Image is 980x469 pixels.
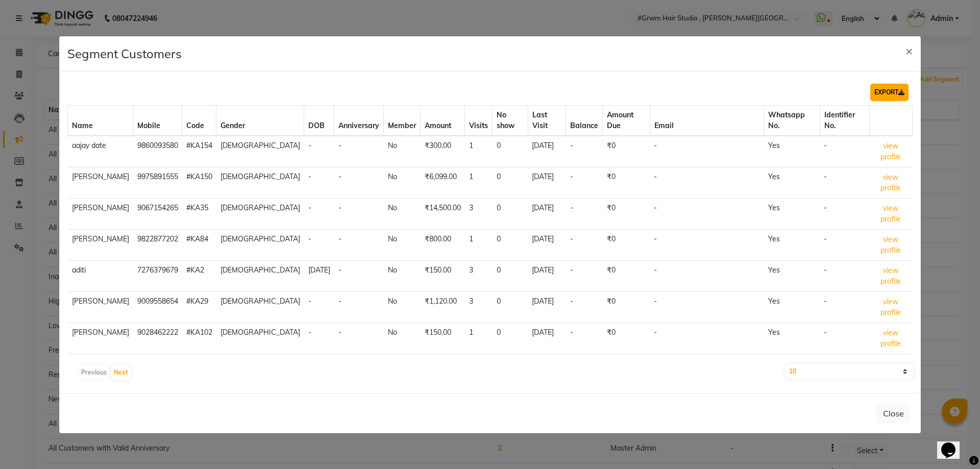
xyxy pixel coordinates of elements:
td: - [566,167,603,198]
td: - [304,136,334,167]
td: - [566,354,603,385]
td: #KA35 [182,198,216,229]
td: 3 [465,291,493,323]
td: ₹14,500.00 [421,198,465,229]
td: ₹0 [603,354,650,385]
td: - [650,229,764,260]
th: Anniversary [334,105,384,136]
button: view profile [874,203,909,225]
td: [DATE] [528,260,566,291]
td: - [566,260,603,291]
th: Gender [216,105,304,136]
td: No [384,136,421,167]
td: [DATE] [528,323,566,354]
td: No [384,291,421,323]
td: aajay date [68,136,133,167]
td: 9067154265 [133,198,182,229]
td: [DATE] [528,198,566,229]
td: - [566,198,603,229]
th: DOB [304,105,334,136]
td: [PERSON_NAME] [68,167,133,198]
th: Last Visit [528,105,566,136]
td: ₹150.00 [421,260,465,291]
button: view profile [874,234,909,256]
td: [PERSON_NAME] [68,198,133,229]
td: [DEMOGRAPHIC_DATA] [216,198,304,229]
td: 0 [493,136,528,167]
td: [DEMOGRAPHIC_DATA] [216,229,304,260]
th: Identifier No. [820,105,869,136]
td: Yes [764,354,820,385]
td: 9028462222 [133,323,182,354]
td: Yes [764,229,820,260]
td: 1 [465,229,493,260]
td: [DEMOGRAPHIC_DATA] [216,136,304,167]
td: - [334,167,384,198]
td: ₹0 [603,260,650,291]
td: [EMAIL_ADDRESS][DOMAIN_NAME] [650,354,764,385]
th: Whatsapp No. [764,105,820,136]
td: No [384,198,421,229]
td: - [650,167,764,198]
td: #KA29 [182,291,216,323]
td: [DEMOGRAPHIC_DATA] [216,323,304,354]
button: view profile [874,140,909,163]
th: Balance [566,105,603,136]
iframe: chat widget [937,428,970,459]
td: - [650,291,764,323]
td: - [650,323,764,354]
th: No show [493,105,528,136]
button: view profile [874,171,909,194]
td: [DEMOGRAPHIC_DATA] [216,354,304,385]
td: 1 [465,323,493,354]
td: 1 [465,136,493,167]
td: ₹0 [603,136,650,167]
span: × [905,43,913,58]
button: Next [111,365,131,380]
td: - [566,291,603,323]
td: - [334,260,384,291]
td: [DEMOGRAPHIC_DATA] [216,260,304,291]
td: 9009558654 [133,291,182,323]
td: ₹0 [603,198,650,229]
th: Name [68,105,133,136]
td: ₹0 [603,291,650,323]
button: EXPORT [870,84,909,101]
td: 0 [493,354,528,385]
td: - [304,167,334,198]
td: [DATE] [528,136,566,167]
td: 1 [465,167,493,198]
td: Yes [764,136,820,167]
td: #KA2 [182,260,216,291]
td: - [304,323,334,354]
td: - [304,354,334,385]
td: - [566,323,603,354]
td: [PERSON_NAME] [68,229,133,260]
td: ₹0 [603,323,650,354]
button: view profile [874,265,909,287]
td: [PERSON_NAME] [68,323,133,354]
td: ₹800.00 [421,229,465,260]
td: 0 [493,167,528,198]
td: - [304,229,334,260]
button: Close [876,404,911,423]
button: view profile [874,358,909,381]
td: - [820,198,869,229]
td: ₹6,099.00 [421,167,465,198]
td: No [384,323,421,354]
th: Member [384,105,421,136]
td: 2 [465,354,493,385]
td: - [334,354,384,385]
td: #KA150 [182,167,216,198]
td: 0 [493,323,528,354]
td: aditi [68,260,133,291]
td: 9511849234 [133,354,182,385]
td: - [566,136,603,167]
th: Mobile [133,105,182,136]
td: - [820,136,869,167]
td: [DATE] [528,229,566,260]
button: view profile [874,327,909,350]
td: [DATE] [528,354,566,385]
td: - [820,167,869,198]
td: Yes [764,291,820,323]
